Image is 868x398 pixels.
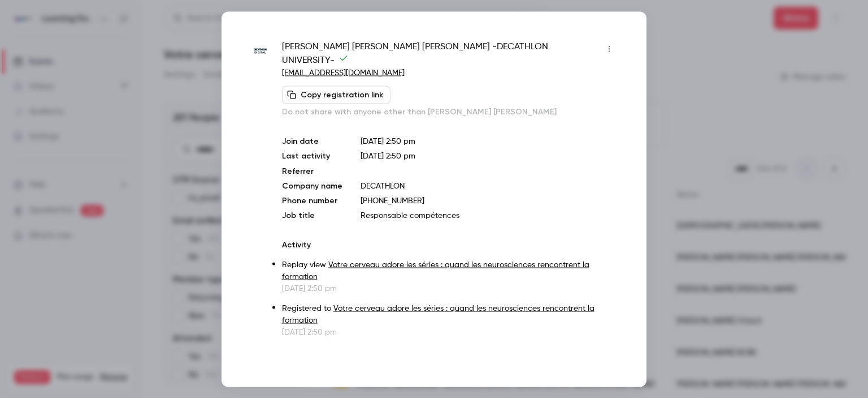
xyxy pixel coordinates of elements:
p: [DATE] 2:50 pm [282,326,618,337]
img: logo_orange.svg [18,18,27,27]
p: Activity [282,239,618,250]
p: Registered to [282,302,618,326]
p: Replay view [282,259,618,283]
span: [DATE] 2:50 pm [361,152,415,160]
img: tab_keywords_by_traffic_grey.svg [128,66,137,75]
img: tab_domain_overview_orange.svg [46,66,55,75]
p: Last activity [282,150,342,162]
p: Do not share with anyone other than [PERSON_NAME] [PERSON_NAME] [282,106,618,117]
p: Phone number [282,195,342,206]
a: Votre cerveau adore les séries : quand les neurosciences rencontrent la formation [282,260,589,280]
p: Company name [282,180,342,191]
p: [DATE] 2:50 pm [361,135,618,147]
img: website_grey.svg [18,29,27,38]
img: decathlon.com [250,41,271,62]
div: Domaine: [DOMAIN_NAME] [29,29,128,38]
div: Domaine [58,67,87,74]
p: Referrer [282,165,342,177]
button: Copy registration link [282,85,390,104]
p: Job title [282,209,342,221]
p: Join date [282,135,342,147]
p: DECATHLON [361,180,618,191]
div: Mots-clés [141,67,173,74]
p: [PHONE_NUMBER] [361,195,618,206]
a: [EMAIL_ADDRESS][DOMAIN_NAME] [282,69,405,76]
a: Votre cerveau adore les séries : quand les neurosciences rencontrent la formation [282,304,594,324]
span: [PERSON_NAME] [PERSON_NAME] [PERSON_NAME] -DECATHLON UNIVERSITY- [282,40,600,67]
p: [DATE] 2:50 pm [282,283,618,294]
div: v 4.0.25 [32,18,55,27]
p: Responsable compétences [361,209,618,221]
